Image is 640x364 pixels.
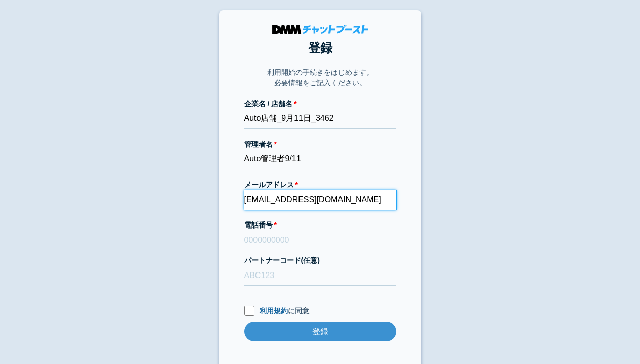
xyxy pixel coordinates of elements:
label: 管理者名 [244,139,396,150]
p: 利用開始の手続きをはじめます。 必要情報をご記入ください。 [267,67,373,88]
input: 株式会社チャットブースト [244,109,396,129]
input: xxx@cb.com [244,190,396,210]
label: メールアドレス [244,179,396,190]
label: パートナーコード(任意) [244,255,396,266]
input: 登録 [244,322,396,341]
h1: 登録 [244,39,396,57]
input: 会話 太郎 [244,150,396,169]
label: 企業名 / 店舗名 [244,99,396,109]
input: ABC123 [244,266,396,286]
a: 利用規約 [260,307,288,315]
label: 電話番号 [244,220,396,231]
label: に同意 [244,306,396,316]
input: 利用規約に同意 [244,306,254,316]
img: DMMチャットブースト [272,25,368,34]
input: 0000000000 [244,231,396,250]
